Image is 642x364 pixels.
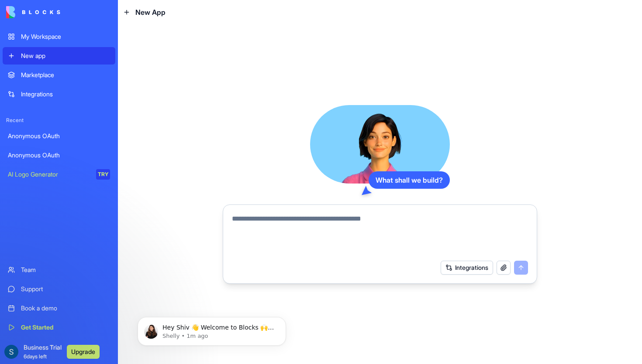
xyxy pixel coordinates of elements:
[3,127,115,145] a: Anonymous OAuth
[21,90,110,99] div: Integrations
[8,151,110,160] div: Anonymous OAuth
[8,170,90,179] div: AI Logo Generator
[21,304,110,313] div: Book a demo
[8,132,110,140] div: Anonymous OAuth
[21,51,110,60] div: New app
[135,7,166,17] span: New App
[3,28,115,45] a: My Workspace
[3,47,115,65] a: New app
[3,280,115,298] a: Support
[21,71,110,79] div: Marketplace
[67,345,100,359] button: Upgrade
[124,299,299,360] iframe: Intercom notifications message
[6,6,60,18] img: logo
[3,261,115,279] a: Team
[3,117,115,124] span: Recent
[3,299,115,317] a: Book a demo
[21,265,110,274] div: Team
[24,343,62,361] span: Business Trial
[3,66,115,84] a: Marketplace
[24,353,47,360] span: 6 days left
[441,261,493,275] button: Integrations
[4,345,18,359] img: ACg8ocKmrLB47FayiJsof9V-SOu1_Pn5n9RZXRwqaqQFt1A_DRUehw=s96-c
[3,146,115,164] a: Anonymous OAuth
[3,166,115,183] a: AI Logo GeneratorTRY
[21,323,110,332] div: Get Started
[3,319,115,336] a: Get Started
[3,85,115,103] a: Integrations
[369,171,450,189] div: What shall we build?
[21,32,110,41] div: My Workspace
[96,169,110,180] div: TRY
[21,285,110,293] div: Support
